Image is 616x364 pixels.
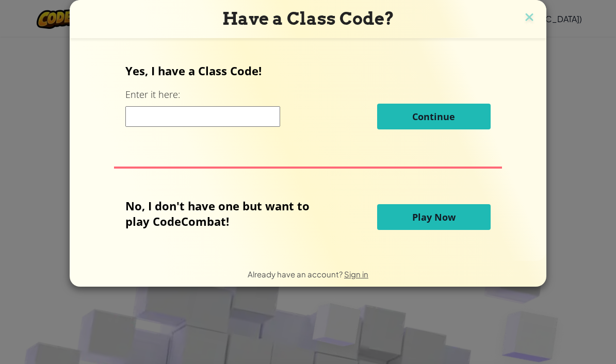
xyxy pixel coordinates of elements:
[377,104,491,129] button: Continue
[125,63,490,78] p: Yes, I have a Class Code!
[344,269,368,279] a: Sign in
[377,204,491,230] button: Play Now
[125,198,325,229] p: No, I don't have one but want to play CodeCombat!
[412,211,456,223] span: Play Now
[523,10,536,26] img: close icon
[222,8,394,29] span: Have a Class Code?
[248,269,344,279] span: Already have an account?
[125,88,180,101] label: Enter it here:
[412,110,455,123] span: Continue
